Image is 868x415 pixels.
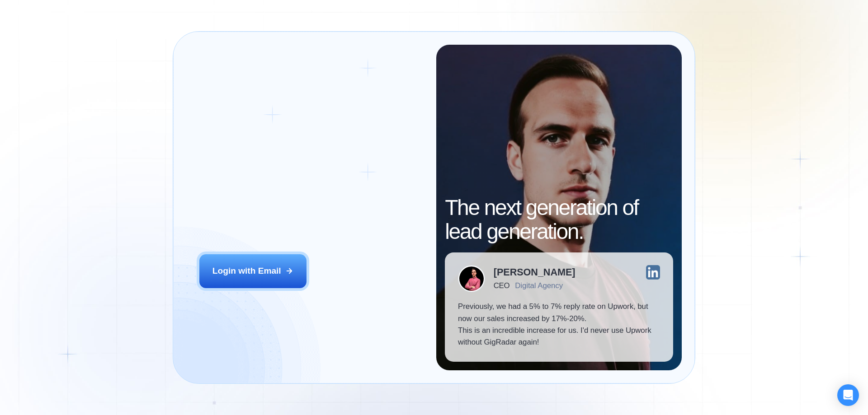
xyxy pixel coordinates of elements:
div: Login with Email [212,265,281,277]
div: CEO [494,281,509,290]
h2: The next generation of lead generation. [445,196,673,244]
p: Previously, we had a 5% to 7% reply rate on Upwork, but now our sales increased by 17%-20%. This ... [458,301,660,349]
div: [PERSON_NAME] [494,267,576,277]
div: Open Intercom Messenger [837,384,859,406]
button: Login with Email [199,254,307,288]
div: Digital Agency [515,281,563,290]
